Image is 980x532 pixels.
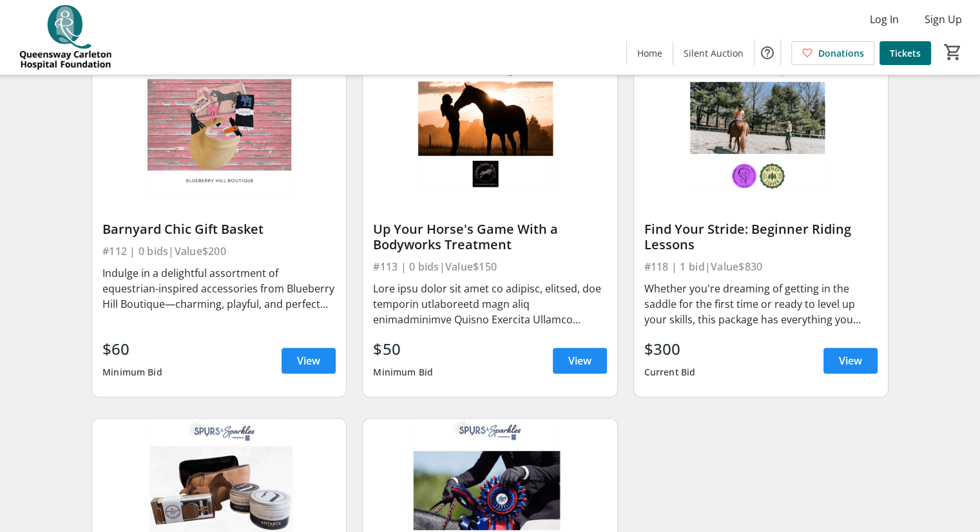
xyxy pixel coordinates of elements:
[791,41,874,65] a: Donations
[373,337,433,361] div: $50
[644,281,878,327] div: Whether you're dreaming of getting in the saddle for the first time or ready to level up your ski...
[102,337,162,361] div: $60
[890,46,921,60] span: Tickets
[823,348,878,374] a: View
[684,46,744,60] span: Silent Auction
[644,258,878,276] div: #118 | 1 bid | Value $830
[102,265,336,312] div: Indulge in a delightful assortment of equestrian-inspired accessories from Blueberry Hill Boutiqu...
[644,337,696,361] div: $300
[644,361,696,384] div: Current Bid
[373,258,606,276] div: #113 | 0 bids | Value $150
[914,9,972,30] button: Sign Up
[363,52,617,195] img: Up Your Horse's Game With a Bodyworks Treatment
[644,222,878,252] div: Find Your Stride: Beginner Riding Lessons
[673,41,754,65] a: Silent Auction
[870,12,899,27] span: Log In
[102,361,162,384] div: Minimum Bid
[879,41,931,65] a: Tickets
[373,361,433,384] div: Minimum Bid
[92,52,346,195] img: Barnyard Chic Gift Basket
[297,353,320,368] span: View
[637,46,662,60] span: Home
[754,40,780,66] button: Help
[373,222,606,252] div: Up Your Horse's Game With a Bodyworks Treatment
[568,353,591,368] span: View
[373,281,606,327] div: Lore ipsu dolor sit amet co adipisc, elitsed, doe temporin utlaboreetd magn aliq enimadminimve Qu...
[102,242,336,260] div: #112 | 0 bids | Value $200
[8,5,122,70] img: QCH Foundation's Logo
[627,41,673,65] a: Home
[818,46,864,60] span: Donations
[102,222,336,237] div: Barnyard Chic Gift Basket
[925,12,962,27] span: Sign Up
[839,353,862,368] span: View
[553,348,607,374] a: View
[634,52,888,195] img: Find Your Stride: Beginner Riding Lessons
[860,9,909,30] button: Log In
[941,41,965,64] button: Cart
[282,348,336,374] a: View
